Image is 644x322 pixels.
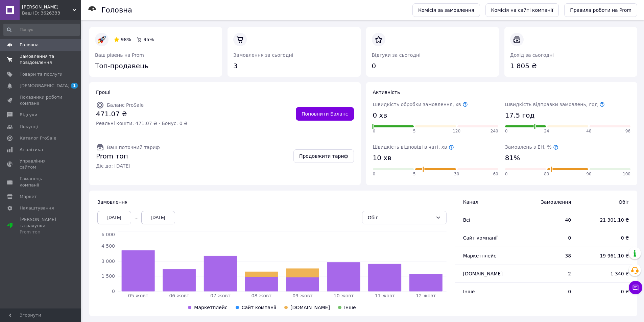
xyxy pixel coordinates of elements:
[20,94,63,106] span: Показники роботи компанії
[210,293,231,298] tspan: 07 жовт
[96,90,111,95] span: Гроші
[505,171,508,177] span: 0
[20,83,70,89] span: [DEMOGRAPHIC_DATA]
[373,153,391,163] span: 10 хв
[121,37,131,42] span: 98%
[101,6,132,14] h1: Головна
[505,153,520,163] span: 81%
[412,3,480,17] a: Комісія за замовлення
[413,128,416,134] span: 5
[463,235,498,241] span: Сайт компанії
[97,199,127,205] span: Замовлення
[586,128,591,134] span: 48
[96,109,188,119] span: 471.07 ₴
[453,128,460,134] span: 120
[20,71,63,77] span: Товари та послуги
[3,24,80,36] input: Пошук
[623,171,630,177] span: 100
[20,42,39,48] span: Головна
[463,271,503,276] span: [DOMAIN_NAME]
[564,3,637,17] a: Правила роботи на Prom
[252,293,272,298] tspan: 08 жовт
[524,199,571,205] span: Замовлення
[524,270,571,277] span: 2
[629,281,642,294] button: Чат з покупцем
[169,293,189,298] tspan: 06 жовт
[292,293,313,298] tspan: 09 жовт
[20,135,56,141] span: Каталог ProSale
[585,217,629,223] span: 21 301.10 ₴
[334,293,354,298] tspan: 10 жовт
[368,214,433,221] div: Обіг
[505,110,534,120] span: 17.5 год
[20,194,37,200] span: Маркет
[463,289,475,294] span: Інше
[585,270,629,277] span: 1 340 ₴
[194,305,227,310] span: Маркетплейс
[107,102,144,108] span: Баланс ProSale
[625,128,630,134] span: 96
[20,124,38,130] span: Покупці
[524,234,571,241] span: 0
[505,144,558,150] span: Замовлень з ЕН, %
[585,234,629,241] span: 0 ₴
[585,252,629,259] span: 19 961.10 ₴
[493,171,498,177] span: 60
[20,217,63,235] span: [PERSON_NAME] та рахунки
[373,110,387,120] span: 0 хв
[463,199,478,205] span: Канал
[505,102,605,107] span: Швидкість відправки замовлень, год
[524,217,571,223] span: 40
[96,151,160,161] span: Prom топ
[373,90,400,95] span: Активність
[544,171,549,177] span: 80
[97,211,131,224] div: [DATE]
[101,243,115,249] tspan: 4 500
[413,171,416,177] span: 5
[544,128,549,134] span: 24
[112,289,115,294] tspan: 0
[22,4,73,10] span: Марлен
[463,253,496,258] span: Маркетплейс
[71,83,78,89] span: 1
[20,112,37,118] span: Відгуки
[20,229,63,235] div: Prom топ
[293,149,354,163] a: Продовжити тариф
[290,305,330,310] span: [DOMAIN_NAME]
[585,199,629,205] span: Обіг
[585,288,629,295] span: 0 ₴
[101,258,115,264] tspan: 3 000
[454,171,459,177] span: 30
[296,107,354,121] a: Поповнити Баланс
[505,128,508,134] span: 0
[524,252,571,259] span: 38
[375,293,395,298] tspan: 11 жовт
[344,305,356,310] span: Інше
[96,163,160,169] span: Діє до: [DATE]
[20,176,63,188] span: Гаманець компанії
[463,217,470,223] span: Всi
[491,128,498,134] span: 240
[101,273,115,279] tspan: 1 500
[20,53,63,66] span: Замовлення та повідомлення
[485,3,559,17] a: Комісія на сайті компанії
[107,145,160,150] span: Ваш поточний тариф
[141,211,175,224] div: [DATE]
[586,171,591,177] span: 90
[373,171,376,177] span: 0
[416,293,436,298] tspan: 12 жовт
[20,205,54,211] span: Налаштування
[242,305,276,310] span: Сайт компанії
[373,102,468,107] span: Швидкість обробки замовлення, хв
[143,37,154,42] span: 95%
[101,232,115,237] tspan: 6 000
[20,158,63,170] span: Управління сайтом
[524,288,571,295] span: 0
[373,144,454,150] span: Швидкість відповіді в чаті, хв
[20,147,43,153] span: Аналітика
[128,293,148,298] tspan: 05 жовт
[373,128,376,134] span: 0
[22,10,81,16] div: Ваш ID: 3626333
[96,120,188,127] span: Реальні кошти: 471.07 ₴ · Бонус: 0 ₴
